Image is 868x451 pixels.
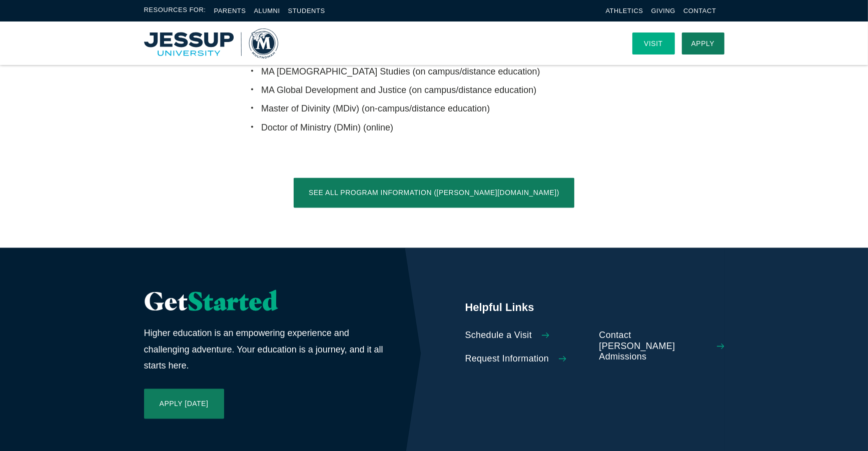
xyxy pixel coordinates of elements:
a: Apply [DATE] [144,389,224,419]
h5: Helpful Links [465,300,724,315]
a: Request Information [465,354,590,365]
span: Schedule a Visit [465,330,532,341]
li: MA [DEMOGRAPHIC_DATA] Studies (on campus/distance education) [261,63,624,79]
a: Alumni [254,7,280,14]
h2: Get [144,288,385,315]
li: Doctor of Ministry (DMin) (online) [261,119,624,135]
li: MA Global Development and Justice (on campus/distance education) [261,82,624,98]
span: Request Information [465,354,549,365]
a: Visit [632,32,675,54]
a: Giving [651,7,676,14]
a: Contact [PERSON_NAME] Admissions [599,330,724,363]
span: Contact [PERSON_NAME] Admissions [599,330,707,363]
a: Schedule a Visit [465,330,590,341]
a: Contact [683,7,716,14]
p: Higher education is an empowering experience and challenging adventure. Your education is a journ... [144,325,385,374]
li: Master of Divinity (MDiv) (on-campus/distance education) [261,100,624,116]
a: Parents [214,7,246,14]
a: Apply [682,32,724,54]
span: Resources For: [144,5,206,16]
a: Athletics [606,7,643,14]
span: Started [188,286,278,317]
a: Home [144,28,278,58]
a: Students [288,7,325,14]
a: See All Program Information ([PERSON_NAME][DOMAIN_NAME]) [294,178,574,208]
img: Multnomah University Logo [144,28,278,58]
